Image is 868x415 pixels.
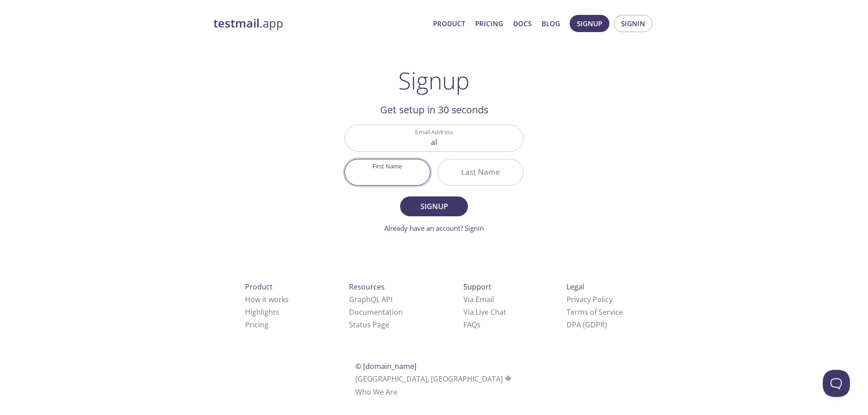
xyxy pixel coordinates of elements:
a: How it works [245,294,289,304]
span: Signup [577,18,602,29]
a: DPA (GDPR) [566,320,607,330]
a: Docs [513,18,532,29]
span: Signin [621,18,645,29]
span: s [477,320,481,330]
span: Product [245,282,273,292]
a: Documentation [349,307,403,317]
a: Status Page [349,320,389,330]
a: Product [433,18,465,29]
h2: Get setup in 30 seconds [344,102,524,117]
a: Who We Are [355,387,397,397]
button: Signup [400,196,468,216]
span: Support [463,282,491,292]
h1: Signup [398,67,470,94]
a: Via Email [463,294,494,304]
span: © [DOMAIN_NAME] [355,361,416,371]
button: Signup [570,15,609,32]
span: Legal [566,282,584,292]
span: [GEOGRAPHIC_DATA], [GEOGRAPHIC_DATA] [355,374,513,384]
a: Pricing [245,320,269,330]
button: Signin [614,15,652,32]
span: Signup [410,200,458,213]
a: GraphQL API [349,294,392,304]
a: Pricing [475,18,503,29]
a: Via Live Chat [463,307,506,317]
a: Privacy Policy [566,294,613,304]
a: testmail.app [213,16,426,31]
a: FAQ [463,320,481,330]
a: Highlights [245,307,279,317]
a: Terms of Service [566,307,623,317]
a: Already have an account? Signin [384,224,484,233]
iframe: Help Scout Beacon - Open [823,370,850,397]
span: Resources [349,282,385,292]
a: Blog [542,18,560,29]
strong: testmail [213,15,259,31]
